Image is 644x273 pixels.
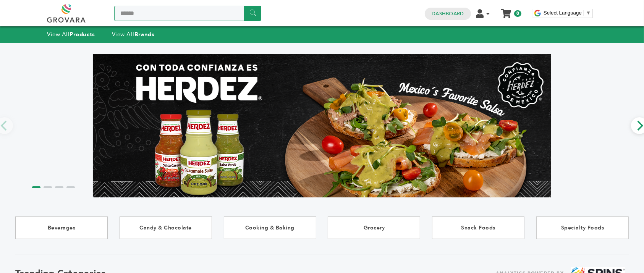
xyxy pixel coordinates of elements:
[432,216,524,239] a: Snack Foods
[432,10,464,17] a: Dashboard
[514,10,521,17] span: 0
[47,31,95,38] a: View AllProducts
[55,186,63,188] li: Page dot 3
[32,186,40,188] li: Page dot 1
[544,10,591,16] a: Select Language​
[536,216,629,239] a: Specialty Foods
[44,186,52,188] li: Page dot 2
[112,31,155,38] a: View AllBrands
[15,216,108,239] a: Beverages
[224,216,316,239] a: Cooking & Baking
[70,31,95,38] strong: Products
[120,216,212,239] a: Candy & Chocolate
[93,54,551,197] img: Marketplace Top Banner 1
[66,186,75,188] li: Page dot 4
[134,31,154,38] strong: Brands
[584,10,584,16] span: ​
[544,10,582,16] span: Select Language
[502,7,511,15] a: My Cart
[328,216,420,239] a: Grocery
[586,10,591,16] span: ▼
[114,6,261,21] input: Search a product or brand...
